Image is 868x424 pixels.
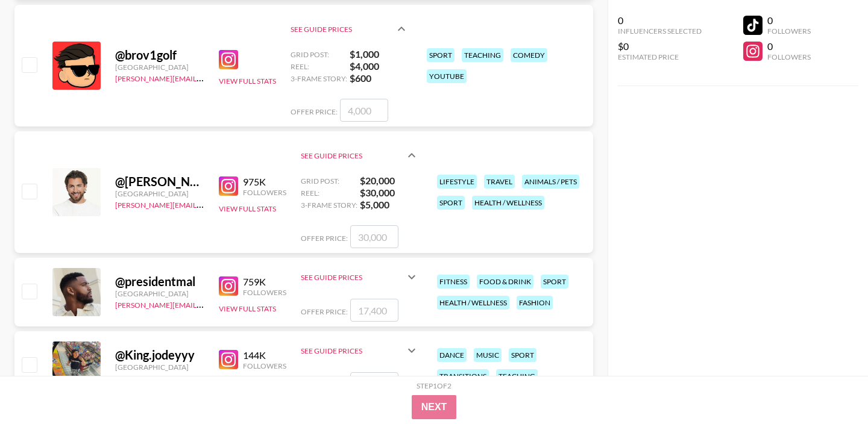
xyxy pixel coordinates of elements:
[301,176,357,185] span: Grid Post:
[767,26,811,36] div: Followers
[291,25,394,34] div: See Guide Prices
[115,198,294,210] a: [PERSON_NAME][EMAIL_ADDRESS][DOMAIN_NAME]
[427,69,467,83] div: youtube
[301,136,419,175] div: See Guide Prices
[462,48,503,62] div: teaching
[115,72,294,83] a: [PERSON_NAME][EMAIL_ADDRESS][DOMAIN_NAME]
[301,346,404,355] div: See Guide Prices
[522,175,579,189] div: animals / pets
[219,304,276,313] button: View Full Stats
[350,299,398,322] input: 17,400
[291,107,338,116] span: Offer Price:
[350,72,409,84] strong: $ 600
[412,395,457,419] button: Next
[219,176,238,196] img: Instagram
[618,26,702,36] div: Influencers Selected
[496,369,538,383] div: teaching
[243,288,286,297] div: Followers
[477,275,533,288] div: food & drink
[437,196,465,210] div: sport
[437,175,477,189] div: lifestyle
[360,175,419,187] strong: $ 20,000
[618,52,702,61] div: Estimated Price
[472,196,544,210] div: health / wellness
[350,48,409,60] strong: $ 1,000
[767,40,811,52] div: 0
[115,298,294,310] a: [PERSON_NAME][EMAIL_ADDRESS][DOMAIN_NAME]
[291,50,347,59] span: Grid Post:
[243,188,286,197] div: Followers
[301,336,419,365] div: See Guide Prices
[437,275,470,288] div: fitness
[301,234,348,243] span: Offer Price:
[417,381,451,390] div: Step 1 of 2
[301,307,348,316] span: Offer Price:
[437,369,489,383] div: transitions
[291,10,409,48] div: See Guide Prices
[350,225,398,248] input: 30,000
[340,99,388,122] input: 4,000
[219,204,276,213] button: View Full Stats
[243,361,286,370] div: Followers
[219,276,238,296] img: Instagram
[291,74,347,83] span: 3-Frame Story:
[115,48,204,63] div: @ brov1golf
[301,263,419,291] div: See Guide Prices
[618,40,702,52] div: $0
[115,174,204,189] div: @ [PERSON_NAME]
[115,289,204,298] div: [GEOGRAPHIC_DATA]
[350,372,398,395] input: 1,500
[541,275,568,288] div: sport
[350,60,409,72] strong: $ 4,000
[115,363,204,372] div: [GEOGRAPHIC_DATA]
[115,348,204,363] div: @ King.jodeyyy
[301,201,357,210] span: 3-Frame Story:
[243,276,286,288] div: 759K
[301,189,357,198] span: Reel:
[767,14,811,26] div: 0
[517,296,553,310] div: fashion
[115,63,204,72] div: [GEOGRAPHIC_DATA]
[618,14,702,26] div: 0
[115,189,204,198] div: [GEOGRAPHIC_DATA]
[301,151,404,160] div: See Guide Prices
[243,349,286,361] div: 144K
[360,199,419,211] strong: $ 5,000
[219,76,276,86] button: View Full Stats
[509,348,536,362] div: sport
[115,274,204,289] div: @ presidentmal
[767,52,811,61] div: Followers
[437,348,467,362] div: dance
[484,175,515,189] div: travel
[219,50,238,69] img: Instagram
[243,176,286,188] div: 975K
[437,296,509,310] div: health / wellness
[474,348,502,362] div: music
[808,364,854,410] iframe: Drift Widget Chat Controller
[427,48,454,62] div: sport
[360,187,419,199] strong: $ 30,000
[291,62,347,71] span: Reel:
[511,48,547,62] div: comedy
[301,273,404,282] div: See Guide Prices
[219,350,238,369] img: Instagram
